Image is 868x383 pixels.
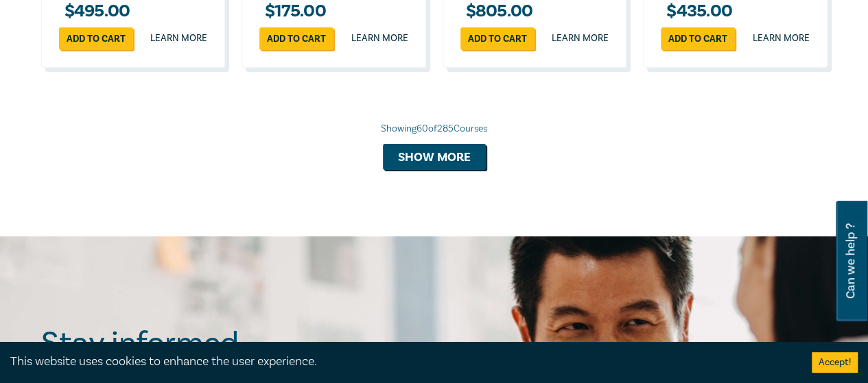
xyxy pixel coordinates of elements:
[41,122,828,136] div: Showing 60 of 285 Courses
[661,2,732,21] h3: $ 435.00
[351,32,408,45] a: Learn more
[661,27,735,50] a: Add to cart
[41,325,365,361] h2: Stay informed.
[10,353,791,371] div: This website uses cookies to enhance the user experience.
[753,32,810,45] a: Learn more
[259,2,326,21] h3: $ 175.00
[552,32,609,45] a: Learn more
[460,27,535,50] a: Add to cart
[844,209,857,313] span: Can we help ?
[59,2,130,21] h3: $ 495.00
[150,32,207,45] a: Learn more
[59,27,133,50] a: Add to cart
[383,144,486,170] button: Show more
[812,352,858,373] button: Accept cookies
[259,27,333,50] a: Add to cart
[460,2,533,21] h3: $ 805.00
